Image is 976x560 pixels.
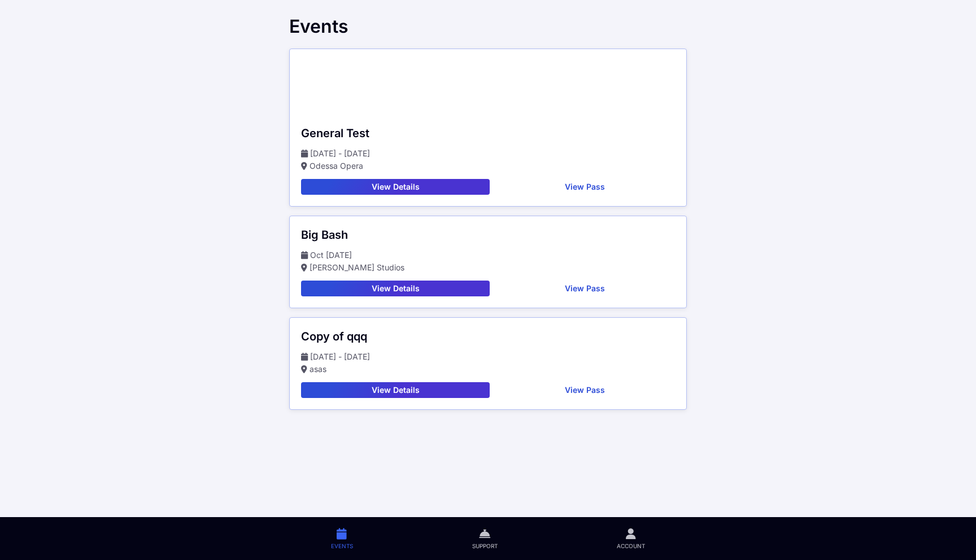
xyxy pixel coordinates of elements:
[494,382,675,398] button: View Pass
[494,179,675,195] button: View Pass
[289,16,687,37] div: Events
[301,228,675,242] div: Big Bash
[557,517,705,560] a: Account
[301,329,675,344] div: Copy of qqq
[301,249,675,261] p: Oct [DATE]
[301,179,490,195] button: View Details
[412,517,557,560] a: Support
[301,126,675,141] div: General Test
[301,261,675,274] p: [PERSON_NAME] Studios
[617,542,645,550] span: Account
[301,160,675,172] p: Odessa Opera
[301,281,490,296] button: View Details
[301,147,675,160] p: [DATE] - [DATE]
[301,363,675,375] p: asas
[301,351,675,363] p: [DATE] - [DATE]
[472,542,498,550] span: Support
[301,382,490,398] button: View Details
[331,542,353,550] span: Events
[494,281,675,296] button: View Pass
[271,517,412,560] a: Events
